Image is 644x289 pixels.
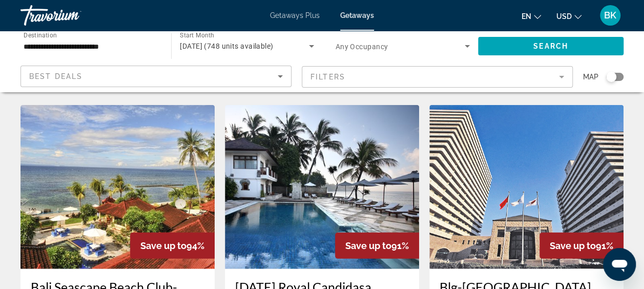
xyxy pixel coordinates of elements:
[180,32,214,39] span: Start Month
[539,233,624,259] div: 91%
[340,11,374,19] a: Getaways
[130,233,215,259] div: 94%
[604,10,616,20] span: BK
[225,105,419,269] img: 3968E01L.jpg
[550,240,596,251] span: Save up to
[29,72,82,80] span: Best Deals
[597,5,624,26] button: User Menu
[556,9,581,24] button: Change currency
[180,42,273,50] span: [DATE] (748 units available)
[270,11,320,19] a: Getaways Plus
[336,43,388,51] span: Any Occupancy
[556,12,572,20] span: USD
[429,105,624,269] img: 7589E01X.jpg
[522,12,531,20] span: en
[29,70,283,82] mat-select: Sort by
[583,70,598,84] span: Map
[140,240,186,251] span: Save up to
[522,9,541,24] button: Change language
[533,42,568,50] span: Search
[603,248,636,281] iframe: Button to launch messaging window
[24,31,57,38] span: Destination
[345,240,391,251] span: Save up to
[302,66,573,88] button: Filter
[335,233,419,259] div: 91%
[20,2,123,29] a: Travorium
[478,37,624,55] button: Search
[20,105,215,269] img: 6961E01L.jpg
